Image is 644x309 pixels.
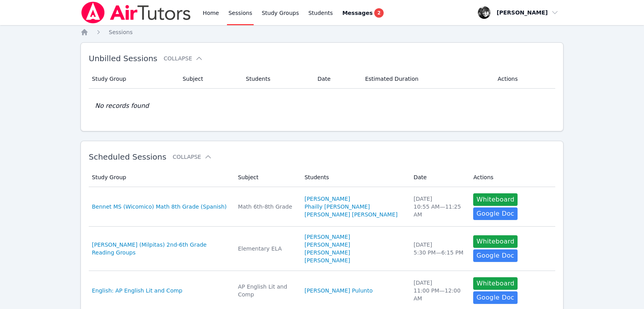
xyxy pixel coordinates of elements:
[92,241,229,256] a: [PERSON_NAME] (Milpitas) 2nd-6th Grade Reading Groups
[89,168,233,187] th: Study Group
[304,256,350,264] a: [PERSON_NAME]
[238,203,295,211] div: Math 6th-8th Grade
[473,193,518,206] button: Whiteboard
[173,153,212,161] button: Collapse
[178,69,241,89] th: Subject
[313,69,360,89] th: Date
[304,241,350,249] a: [PERSON_NAME]
[238,245,295,253] div: Elementary ELA
[413,279,464,302] div: [DATE] 11:00 PM — 12:00 AM
[304,233,350,241] a: [PERSON_NAME]
[413,195,464,218] div: [DATE] 10:55 AM — 11:25 AM
[80,2,192,24] img: Air Tutors
[304,287,373,294] a: [PERSON_NAME] Pulunto
[304,249,350,256] a: [PERSON_NAME]
[89,54,157,63] span: Unbilled Sessions
[241,69,313,89] th: Students
[89,69,178,89] th: Study Group
[304,203,370,211] a: Phailly [PERSON_NAME]
[473,291,517,304] a: Google Doc
[304,211,397,218] a: [PERSON_NAME] [PERSON_NAME]
[304,195,350,203] a: [PERSON_NAME]
[473,207,517,220] a: Google Doc
[473,249,517,262] a: Google Doc
[164,55,203,62] button: Collapse
[233,168,300,187] th: Subject
[89,152,166,162] span: Scheduled Sessions
[109,28,133,36] a: Sessions
[374,8,384,18] span: 2
[80,28,563,36] nav: Breadcrumb
[300,168,409,187] th: Students
[493,69,555,89] th: Actions
[473,235,518,248] button: Whiteboard
[468,168,555,187] th: Actions
[92,287,182,294] a: English: AP English Lit and Comp
[342,9,373,17] span: Messages
[360,69,493,89] th: Estimated Duration
[89,187,555,227] tr: Bennet MS (Wicomico) Math 8th Grade (Spanish)Math 6th-8th Grade[PERSON_NAME]Phailly [PERSON_NAME]...
[413,241,464,256] div: [DATE] 5:30 PM — 6:15 PM
[109,29,133,35] span: Sessions
[473,277,518,290] button: Whiteboard
[409,168,468,187] th: Date
[92,203,227,211] a: Bennet MS (Wicomico) Math 8th Grade (Spanish)
[89,89,555,123] td: No records found
[238,283,295,298] div: AP English Lit and Comp
[89,227,555,271] tr: [PERSON_NAME] (Milpitas) 2nd-6th Grade Reading GroupsElementary ELA[PERSON_NAME][PERSON_NAME][PER...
